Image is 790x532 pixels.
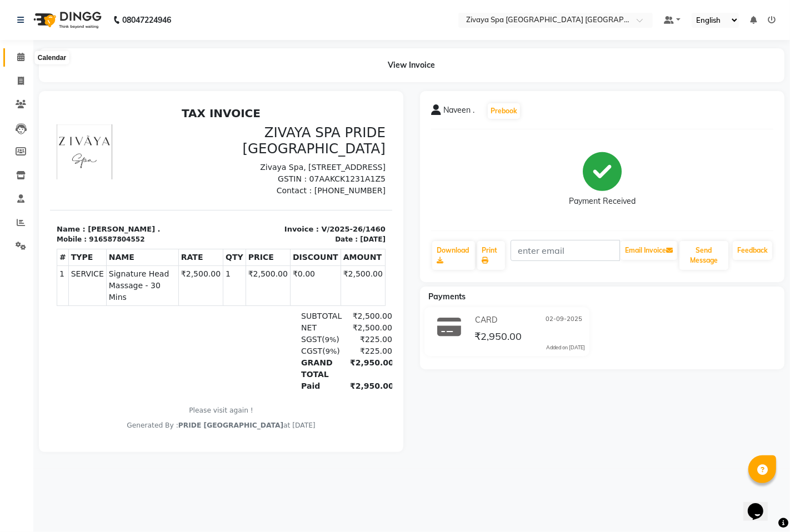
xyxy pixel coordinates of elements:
[293,243,342,255] div: ₹225.00
[178,83,336,94] p: Contact : [PHONE_NUMBER]
[7,303,336,313] p: Please visit again !
[546,344,585,352] div: Added on [DATE]
[128,319,233,327] span: PRIDE [GEOGRAPHIC_DATA]
[310,132,336,142] div: [DATE]
[244,255,293,278] div: GRAND TOTAL
[7,147,19,164] th: #
[285,132,308,142] div: Date :
[244,278,293,290] div: Paid
[443,104,474,120] span: Naveen .
[18,164,56,204] td: SERVICE
[244,232,293,243] div: ( )
[291,147,335,164] th: AMOUNT
[196,147,240,164] th: PRICE
[511,240,620,261] input: enter email
[241,147,291,164] th: DISCOUNT
[743,488,779,521] iframe: chat widget
[39,132,94,142] div: 916587804552
[178,59,336,71] p: Zivaya Spa, [STREET_ADDRESS]
[39,48,784,82] div: View Invoice
[196,164,240,204] td: ₹2,500.00
[621,241,677,260] button: Email Invoice
[244,243,293,255] div: ( )
[122,4,171,36] b: 08047224946
[488,103,520,119] button: Prebook
[59,166,126,201] span: Signature Head Massage - 30 Mins
[7,132,37,142] div: Mobile :
[56,147,128,164] th: NAME
[293,278,342,290] div: ₹2,950.00
[18,147,56,164] th: TYPE
[7,318,336,328] div: Generated By : at [DATE]
[7,4,336,18] h2: TAX INVOICE
[178,122,336,133] p: Invoice : V/2025-26/1460
[679,241,728,270] button: Send Message
[173,164,196,204] td: 1
[428,292,466,302] span: Payments
[275,233,287,242] span: 9%
[251,244,272,253] span: CGST
[173,147,196,164] th: QTY
[733,241,772,260] a: Feedback
[178,22,336,55] h3: ZIVAYA SPA PRIDE [GEOGRAPHIC_DATA]
[7,122,164,133] p: Name : [PERSON_NAME] .
[7,164,19,204] td: 1
[293,232,342,243] div: ₹225.00
[244,208,293,220] div: SUBTOTAL
[128,147,173,164] th: RATE
[28,4,104,36] img: logo
[178,71,336,83] p: GSTIN : 07AAKCK1231A1Z5
[432,241,475,270] a: Download
[546,314,582,326] span: 02-09-2025
[475,314,497,326] span: CARD
[241,164,291,204] td: ₹0.00
[251,233,272,242] span: SGST
[293,208,342,220] div: ₹2,500.00
[128,164,173,204] td: ₹2,500.00
[276,245,287,253] span: 9%
[474,330,522,345] span: ₹2,950.00
[477,241,505,270] a: Print
[569,196,636,208] div: Payment Received
[244,220,293,232] div: NET
[293,255,342,278] div: ₹2,950.00
[293,220,342,232] div: ₹2,500.00
[35,51,69,64] div: Calendar
[291,164,335,204] td: ₹2,500.00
